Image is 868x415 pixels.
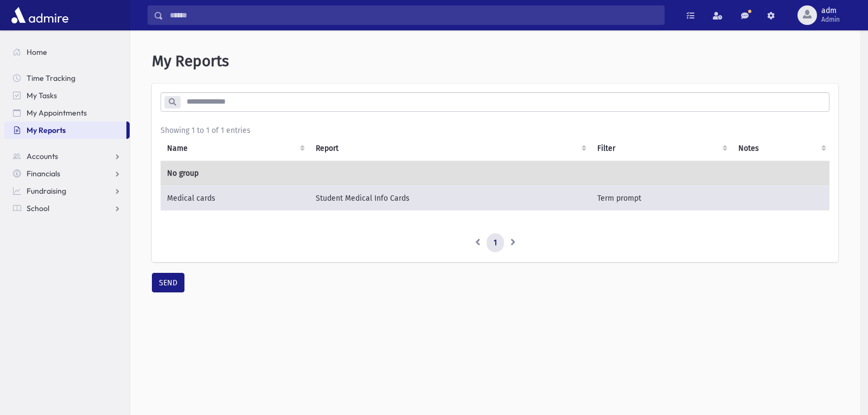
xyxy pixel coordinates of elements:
span: My Reports [27,125,66,135]
input: Search [163,5,664,25]
a: Financials [4,165,130,182]
th: Filter : activate to sort column ascending [591,136,732,161]
a: Home [4,43,130,61]
span: Financials [27,169,60,178]
a: Accounts [4,148,130,165]
a: Fundraising [4,182,130,200]
td: No group [161,161,831,186]
span: School [27,203,49,213]
a: School [4,200,130,217]
th: Name: activate to sort column ascending [161,136,309,161]
td: Term prompt [591,186,732,211]
span: My Appointments [27,108,87,118]
span: Admin [821,15,840,24]
a: 1 [487,233,504,253]
img: AdmirePro [9,4,71,26]
a: My Reports [4,122,126,139]
span: Fundraising [27,186,66,196]
td: Medical cards [161,186,309,211]
div: Showing 1 to 1 of 1 entries [161,125,829,136]
span: adm [821,7,840,15]
th: Report: activate to sort column ascending [309,136,591,161]
span: Time Tracking [27,73,75,83]
a: Time Tracking [4,69,130,87]
span: Home [27,47,47,57]
td: Student Medical Info Cards [309,186,591,211]
button: SEND [152,273,184,292]
span: Accounts [27,151,58,161]
th: Notes : activate to sort column ascending [732,136,831,161]
span: My Tasks [27,91,57,100]
a: My Tasks [4,87,130,104]
span: My Reports [152,52,229,70]
a: My Appointments [4,104,130,122]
